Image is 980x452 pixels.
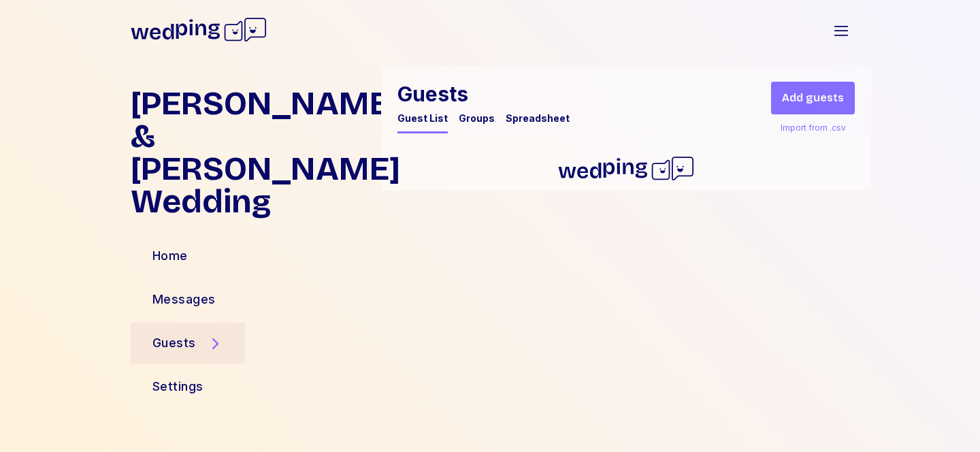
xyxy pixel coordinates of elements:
[397,112,448,125] div: Guest List
[131,87,370,218] h1: [PERSON_NAME] & [PERSON_NAME] Wedding
[152,377,203,396] div: Settings
[152,334,196,353] div: Guests
[152,246,188,265] div: Home
[397,82,570,106] h1: Guests
[771,82,855,114] button: Add guests
[506,112,570,125] div: Spreadsheet
[778,120,849,136] div: Import from .csv
[459,112,495,125] div: Groups
[152,290,216,309] div: Messages
[782,90,844,106] span: Add guests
